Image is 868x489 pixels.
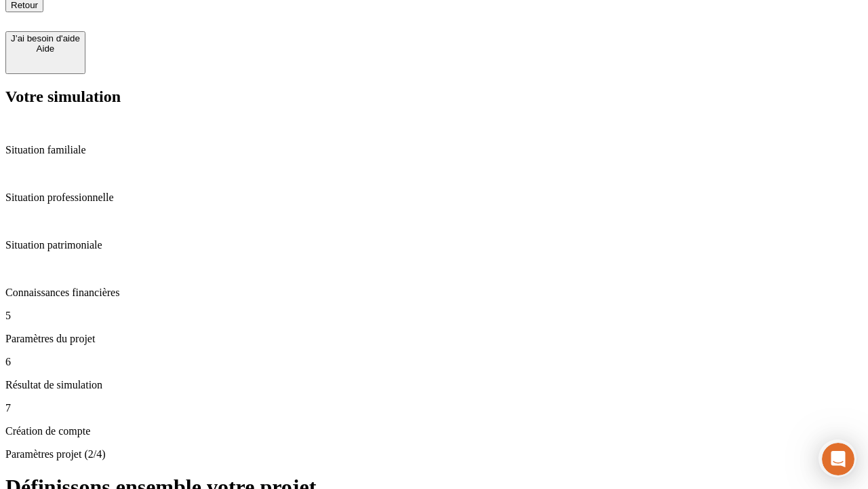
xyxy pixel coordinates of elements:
[5,425,863,437] p: Création de compte
[11,33,80,43] div: J’ai besoin d'aide
[5,144,863,156] p: Situation familiale
[5,333,863,345] p: Paramètres du projet
[5,402,863,414] p: 7
[5,448,863,460] p: Paramètres projet (2/4)
[5,239,863,251] p: Situation patrimoniale
[5,31,85,74] button: J’ai besoin d'aideAide
[822,443,854,475] iframe: Intercom live chat
[5,192,863,204] p: Situation professionnelle
[11,43,80,54] div: Aide
[5,379,863,391] p: Résultat de simulation
[5,88,863,106] h2: Votre simulation
[5,356,863,368] p: 6
[5,310,863,322] p: 5
[5,287,863,299] p: Connaissances financières
[818,439,856,477] iframe: Intercom live chat discovery launcher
